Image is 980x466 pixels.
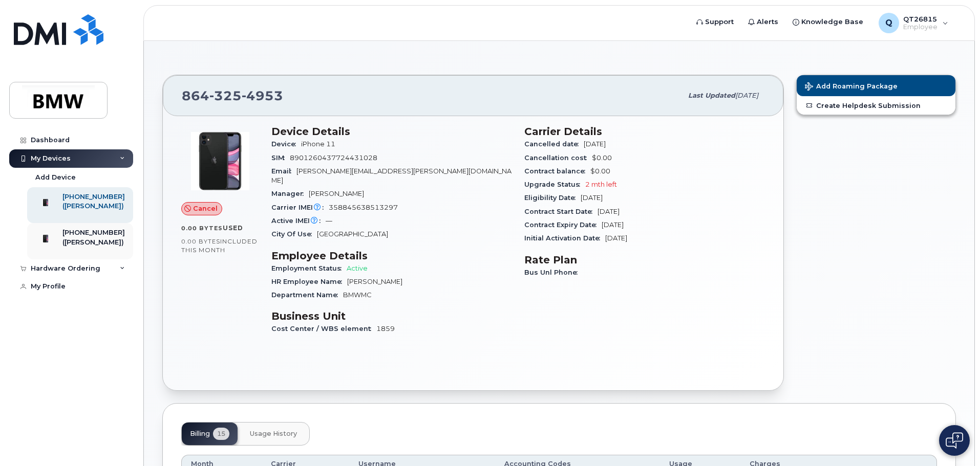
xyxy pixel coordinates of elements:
[524,181,585,188] span: Upgrade Status
[598,208,620,215] span: [DATE]
[524,269,583,276] span: Bus Unl Phone
[223,224,243,232] span: used
[524,208,598,215] span: Contract Start Date
[271,278,347,285] span: HR Employee Name
[329,204,398,211] span: 358845638513297
[271,325,376,332] span: Cost Center / WBS element
[524,254,765,266] h3: Rate Plan
[271,154,290,162] span: SIM
[271,217,326,225] span: Active IMEI
[271,125,512,138] h3: Device Details
[181,225,223,232] span: 0.00 Bytes
[271,167,512,184] span: [PERSON_NAME][EMAIL_ADDRESS][PERSON_NAME][DOMAIN_NAME]
[592,154,612,162] span: $0.00
[301,140,335,148] span: iPhone 11
[271,204,329,211] span: Carrier IMEI
[193,204,218,213] span: Cancel
[735,92,758,99] span: [DATE]
[317,230,388,238] span: [GEOGRAPHIC_DATA]
[271,250,512,262] h3: Employee Details
[524,221,602,229] span: Contract Expiry Date
[271,310,512,322] h3: Business Unit
[309,190,364,197] span: [PERSON_NAME]
[242,88,283,103] span: 4953
[250,430,297,438] span: Usage History
[326,217,332,225] span: —
[797,96,955,115] a: Create Helpdesk Submission
[271,230,317,238] span: City Of Use
[602,221,624,229] span: [DATE]
[585,181,617,188] span: 2 mth left
[347,278,402,285] span: [PERSON_NAME]
[182,88,283,103] span: 864
[189,130,251,192] img: iPhone_11.jpg
[271,291,343,299] span: Department Name
[688,92,735,99] span: Last updated
[581,194,603,202] span: [DATE]
[805,82,898,92] span: Add Roaming Package
[524,140,584,148] span: Cancelled date
[946,432,963,449] img: Open chat
[590,167,610,175] span: $0.00
[343,291,372,299] span: BMWMC
[524,125,765,138] h3: Carrier Details
[524,194,581,202] span: Eligibility Date
[605,234,627,242] span: [DATE]
[271,140,301,148] span: Device
[347,264,368,272] span: Active
[584,140,606,148] span: [DATE]
[209,88,242,103] span: 325
[376,325,395,332] span: 1859
[271,190,309,197] span: Manager
[524,234,605,242] span: Initial Activation Date
[290,154,377,162] span: 8901260437724431028
[271,167,296,175] span: Email
[797,75,955,96] button: Add Roaming Package
[524,154,592,162] span: Cancellation cost
[524,167,590,175] span: Contract balance
[271,264,347,272] span: Employment Status
[181,238,220,245] span: 0.00 Bytes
